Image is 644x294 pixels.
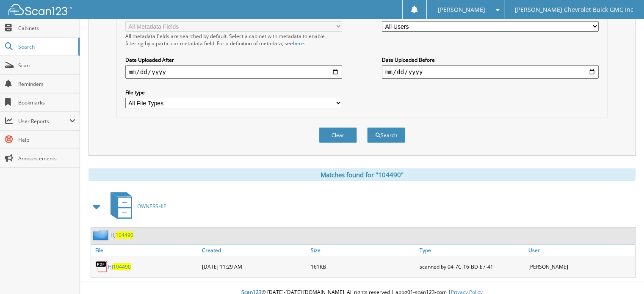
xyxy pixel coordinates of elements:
div: Matches found for "104490" [88,168,636,181]
label: Date Uploaded Before [382,56,599,63]
a: OWNERSHIP [105,190,166,223]
a: File [91,245,200,256]
span: Announcements [18,155,75,162]
input: start [125,65,342,79]
div: 161KB [309,258,417,275]
a: Type [417,245,526,256]
a: HJ104490 [108,263,131,270]
a: Created [200,245,309,256]
input: end [382,65,599,79]
span: Cabinets [18,25,75,32]
span: Scan [18,62,75,69]
a: here [293,40,304,47]
a: Size [309,245,417,256]
img: folder2.png [93,230,111,240]
label: Date Uploaded After [125,56,342,63]
img: scan123-logo-white.svg [8,4,72,15]
div: scanned by 04-7C-16-BD-E7-41 [417,258,526,275]
span: Help [18,136,75,143]
a: User [526,245,635,256]
span: 104490 [113,263,131,270]
div: All metadata fields are searched by default. Select a cabinet with metadata to enable filtering b... [125,33,342,47]
button: Clear [319,127,357,143]
span: Search [18,43,74,50]
span: User Reports [18,118,69,125]
iframe: Chat Widget [602,253,644,294]
a: HJ104490 [111,231,133,239]
img: PDF.png [95,260,108,273]
span: Bookmarks [18,99,75,106]
button: Search [367,127,405,143]
span: [PERSON_NAME] [437,7,485,12]
div: [PERSON_NAME] [526,258,635,275]
label: File type [125,89,342,96]
span: Reminders [18,80,75,88]
div: [DATE] 11:29 AM [200,258,309,275]
span: 104490 [116,231,133,239]
span: [PERSON_NAME] Chevrolet Buick GMC Inc [515,7,633,12]
span: OWNERSHIP [137,203,166,210]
